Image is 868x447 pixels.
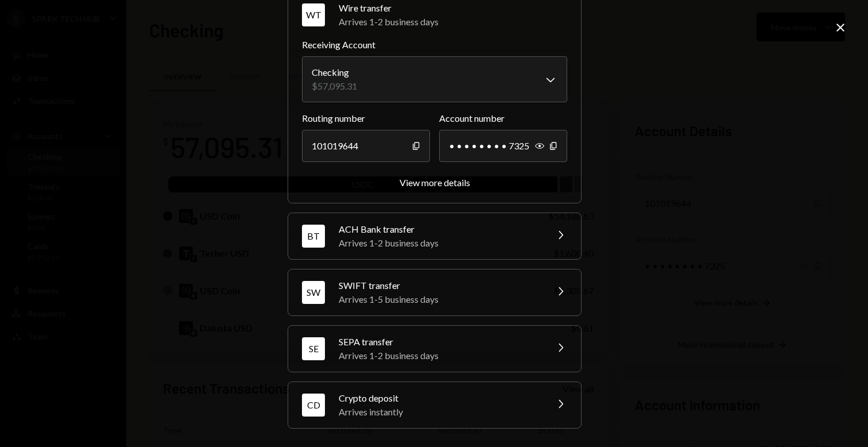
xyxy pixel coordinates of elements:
div: Arrives 1-2 business days [339,15,567,29]
label: Routing number [302,111,430,125]
div: CD [302,394,325,417]
div: WTWire transferArrives 1-2 business days [302,38,567,189]
button: SWSWIFT transferArrives 1-5 business days [288,269,581,315]
div: Arrives 1-2 business days [339,349,540,363]
label: Receiving Account [302,38,567,52]
div: SW [302,281,325,304]
div: ACH Bank transfer [339,222,540,236]
label: Account number [439,111,567,125]
button: CDCrypto depositArrives instantly [288,382,581,428]
div: SEPA transfer [339,335,540,349]
div: Wire transfer [339,1,567,15]
div: SE [302,337,325,360]
div: View more details [400,177,470,188]
div: WT [302,3,325,26]
div: 101019644 [302,130,430,162]
button: SESEPA transferArrives 1-2 business days [288,326,581,372]
button: View more details [400,177,470,189]
div: Arrives 1-5 business days [339,292,540,306]
button: Receiving Account [302,56,567,102]
div: Arrives instantly [339,405,540,419]
div: Arrives 1-2 business days [339,236,540,250]
div: SWIFT transfer [339,279,540,292]
div: • • • • • • • • 7325 [439,130,567,162]
div: Crypto deposit [339,391,540,405]
button: BTACH Bank transferArrives 1-2 business days [288,213,581,259]
div: BT [302,225,325,248]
